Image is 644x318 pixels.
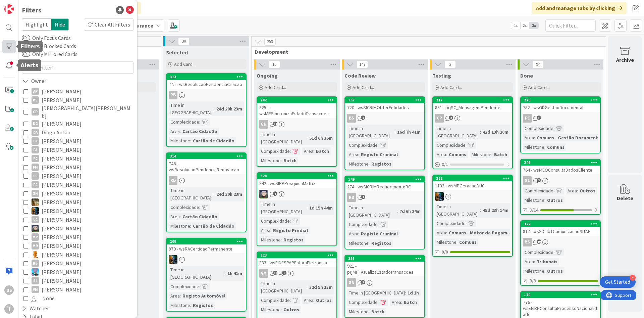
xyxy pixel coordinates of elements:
[361,195,365,199] span: 1
[347,204,397,219] div: Time in [GEOGRAPHIC_DATA]
[257,258,336,267] div: 833 - wsFINESPAPFaturaEletronica
[270,227,271,234] span: :
[42,104,132,119] span: [DEMOGRAPHIC_DATA][PERSON_NAME]
[257,173,336,179] div: 328
[344,96,425,170] a: 157720 - wsSICRIMObterEntidadesBSTime in [GEOGRAPHIC_DATA]:16d 7h 41mComplexidade:Area:Registo Cr...
[545,196,565,204] div: Outros
[180,128,181,135] span: :
[433,181,512,190] div: 1133 - wsMPGeracaoDUC
[544,267,545,275] span: :
[369,160,370,168] span: :
[42,154,82,163] span: [PERSON_NAME]
[378,141,379,149] span: :
[524,160,600,165] div: 246
[32,198,39,206] img: JC
[169,222,190,230] div: Milestone
[523,176,532,185] div: SL
[345,97,424,112] div: 157720 - wsSICRIMObterEntidades
[169,187,214,201] div: Time in [GEOGRAPHIC_DATA]
[435,114,444,123] div: CP
[42,207,82,215] span: [PERSON_NAME]
[42,241,82,250] span: [PERSON_NAME]
[524,98,600,102] div: 270
[432,96,513,169] a: 217881 - prjSC_MensagemPendenteCPTime in [GEOGRAPHIC_DATA]:42d 13h 20mComplexidade:Area:ComunsMil...
[32,155,39,162] div: FC
[257,252,336,258] div: 323
[23,207,132,215] button: JC [PERSON_NAME]
[167,91,246,99] div: RB
[23,96,132,104] button: BS [PERSON_NAME]
[257,269,336,278] div: VM
[545,19,596,32] input: Quick Filter...
[42,137,82,145] span: [PERSON_NAME]
[345,97,424,103] div: 157
[42,96,82,104] span: [PERSON_NAME]
[42,119,82,128] span: [PERSON_NAME]
[369,239,370,247] span: :
[166,152,247,232] a: 314746 - wsResolucaoPendenciaRenovacaoRBTime in [GEOGRAPHIC_DATA]:24d 20h 23mComplexidade:Area:Ca...
[259,269,268,278] div: VM
[181,213,219,220] div: Cartão Cidadão
[347,193,356,202] div: RB
[523,238,532,246] div: BS
[553,248,554,256] span: :
[169,255,177,264] img: JC
[537,116,541,120] span: 3
[577,187,578,194] span: :
[174,61,196,67] span: Add Card...
[523,267,544,275] div: Milestone
[170,154,246,158] div: 314
[23,128,132,137] button: DA Diogo Antão
[199,118,200,126] span: :
[273,122,277,126] span: 31
[22,51,30,57] button: Only Mirrored Cards
[225,270,226,277] span: :
[521,103,600,112] div: 752 - wsGDGestaoDocumental
[257,96,337,167] a: 282825 - wsMPSincronizaEstadoTransacoesGNTime in [GEOGRAPHIC_DATA]:51d 6h 35mComplexidade:Area:Ba...
[345,176,424,182] div: 149
[436,98,512,102] div: 217
[521,221,600,236] div: 322817 - wsSICJUTComunicacaoSITAF
[42,224,82,233] span: [PERSON_NAME]
[398,208,422,215] div: 7d 6h 24m
[32,172,39,180] div: FS
[523,258,534,265] div: Area
[359,151,399,158] div: Registo Criminal
[23,119,132,128] button: DG [PERSON_NAME]
[23,224,132,233] button: LS [PERSON_NAME]
[169,203,199,211] div: Complexidade
[190,137,191,144] span: :
[308,134,334,142] div: 51d 6h 35m
[169,128,180,135] div: Area
[433,175,512,181] div: 222
[260,174,336,178] div: 328
[181,128,219,135] div: Cartão Cidadão
[169,176,177,185] div: RB
[167,153,246,174] div: 314746 - wsResolucaoPendenciaRenovacao
[22,50,77,58] label: Only Mirrored Cards
[23,250,132,259] button: RL [PERSON_NAME]
[521,238,600,246] div: BS
[435,141,466,149] div: Complexidade
[167,153,246,159] div: 314
[436,176,512,181] div: 222
[432,175,513,257] a: 2221133 - wsMPGeracaoDUCJCTime in [GEOGRAPHIC_DATA]:45d 23h 14mComplexidade:Area:Comuns - Motor d...
[370,160,393,168] div: Registos
[553,125,554,132] span: :
[260,98,336,102] div: 282
[537,178,541,182] span: 2
[167,74,246,89] div: 313745 - wsResolucaoPendenciaCriacao
[521,176,600,185] div: SL
[345,114,424,123] div: BS
[169,91,177,99] div: RB
[523,143,544,151] div: Milestone
[42,215,82,224] span: [PERSON_NAME]
[169,118,199,126] div: Complexidade
[535,134,604,141] div: Comuns - Gestão Documental
[214,190,215,198] span: :
[435,229,446,236] div: Area
[449,116,453,120] span: 2
[282,157,298,164] div: Batch
[257,97,336,118] div: 282825 - wsMPSincronizaEstadoTransacoes
[344,255,425,318] a: 351921 - prjMP_AtualizaEstadoTransacoesGNTime in [GEOGRAPHIC_DATA]:1d 1hComplexidade:Area:BatchMi...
